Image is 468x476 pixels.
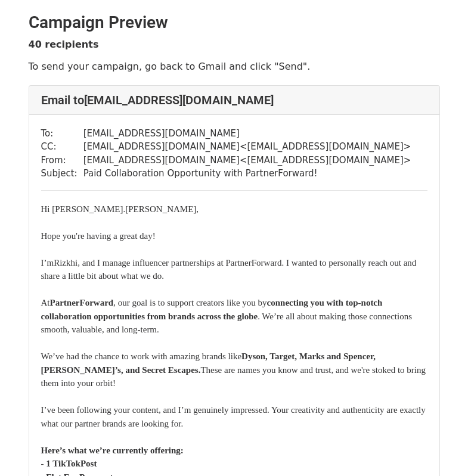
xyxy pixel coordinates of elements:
[83,140,411,154] td: [EMAIL_ADDRESS][DOMAIN_NAME] < [EMAIL_ADDRESS][DOMAIN_NAME] >
[60,258,78,267] span: izkhi
[41,127,83,141] td: To:
[41,351,376,375] b: Dyson, Target, Marks and Spencer, [PERSON_NAME]’s, and Secret Escapes.
[41,140,83,154] td: CC:
[29,39,99,50] strong: 40 recipients
[41,203,427,216] div: ​Hi [PERSON_NAME].[PERSON_NAME],
[52,459,80,468] span: ​TikTok
[29,60,440,73] p: To send your campaign, go back to Gmail and click "Send".
[41,154,83,167] td: From:
[41,93,427,107] h4: Email to [EMAIL_ADDRESS][DOMAIN_NAME]
[41,298,383,321] b: connecting you with top-notch collaboration opportunities from brands across the globe
[83,127,411,141] td: [EMAIL_ADDRESS][DOMAIN_NAME]
[83,167,411,181] td: Paid Collaboration Opportunity with PartnerForward!
[83,154,411,167] td: [EMAIL_ADDRESS][DOMAIN_NAME] < [EMAIL_ADDRESS][DOMAIN_NAME] >
[41,167,83,181] td: Subject:
[29,13,440,33] h2: Campaign Preview
[50,298,114,307] b: PartnerForward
